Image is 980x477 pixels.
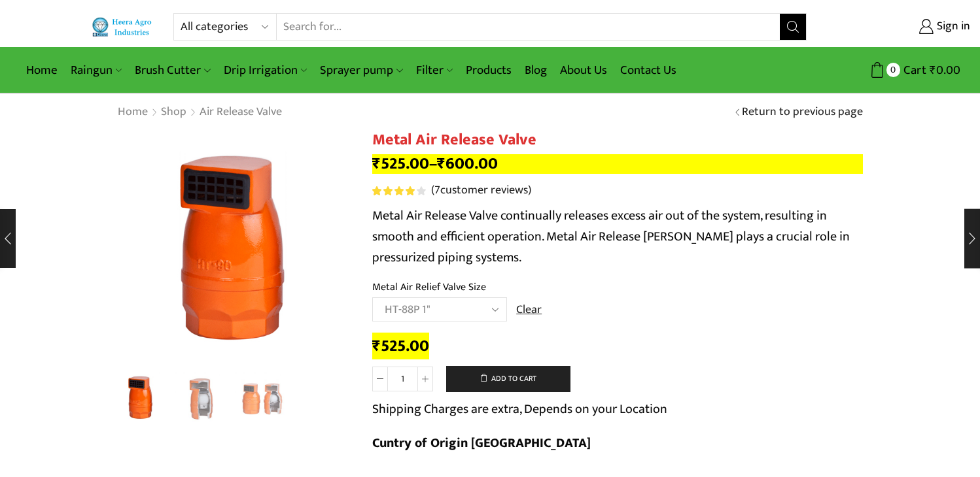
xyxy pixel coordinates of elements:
[372,333,381,359] span: ₹
[742,104,863,121] a: Return to previous page
[175,372,229,425] li: 2 / 3
[235,372,289,425] li: 3 / 3
[128,55,217,86] a: Brush Cutter
[199,104,283,121] a: Air Release Valve
[277,14,780,40] input: Search for...
[372,150,429,177] bdi: 525.00
[614,55,683,86] a: Contact Us
[372,186,416,195] span: Rated out of 5 based on customer ratings
[930,60,936,80] span: ₹
[410,55,459,86] a: Filter
[372,333,429,359] bdi: 525.00
[372,154,863,174] p: –
[553,55,614,86] a: About Us
[516,302,542,319] a: Clear options
[117,131,353,366] div: 1 / 3
[64,55,128,86] a: Raingun
[217,55,313,86] a: Drip Irrigation
[372,280,486,295] label: Metal Air Relief Valve Size
[934,18,970,35] span: Sign in
[434,180,440,200] span: 7
[820,58,960,82] a: 0 Cart ₹0.00
[117,104,149,121] a: Home
[388,367,417,391] input: Product quantity
[372,186,428,195] span: 7
[446,366,570,392] button: Add to cart
[313,55,409,86] a: Sprayer pump
[160,104,187,121] a: Shop
[372,150,381,177] span: ₹
[431,182,531,199] a: (7customer reviews)
[372,432,591,454] b: Cuntry of Origin [GEOGRAPHIC_DATA]
[780,14,806,40] button: Search button
[114,372,168,425] li: 1 / 3
[437,150,446,177] span: ₹
[518,55,553,86] a: Blog
[114,370,168,425] img: Metal Air Release Valve
[900,61,926,79] span: Cart
[372,205,863,268] p: Metal Air Release Valve continually releases excess air out of the system, resulting in smooth an...
[437,150,498,177] bdi: 600.00
[175,372,229,427] a: 2
[930,60,960,80] bdi: 0.00
[20,55,64,86] a: Home
[117,104,283,121] nav: Breadcrumb
[372,186,425,195] div: Rated 4.14 out of 5
[117,131,353,366] img: Metal Air Release Valve
[886,63,900,76] span: 0
[372,399,667,419] p: Shipping Charges are extra, Depends on your Location
[826,15,970,39] a: Sign in
[235,372,289,427] a: 3
[372,131,863,150] h1: Metal Air Release Valve
[459,55,518,86] a: Products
